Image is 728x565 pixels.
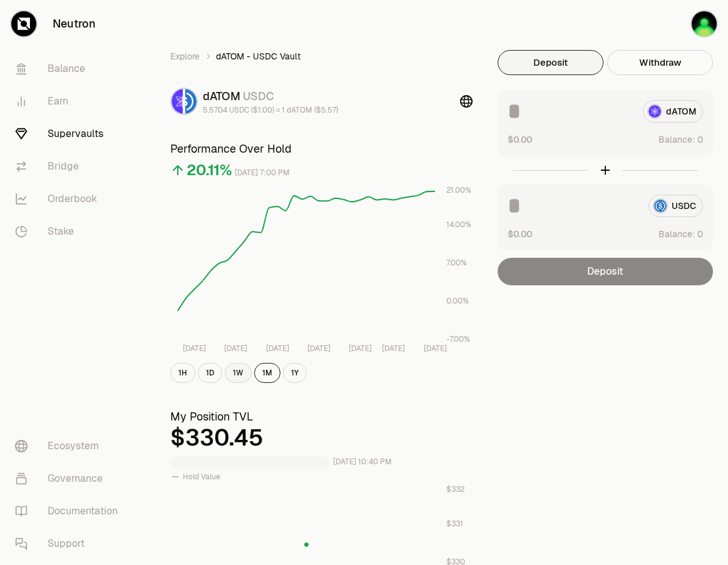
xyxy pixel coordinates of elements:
button: 1M [254,363,280,383]
a: Orderbook [5,183,135,215]
a: Earn [5,85,135,118]
div: dATOM [203,88,338,105]
a: Documentation [5,495,135,527]
h3: My Position TVL [170,408,473,425]
button: 1Y [283,363,307,383]
tspan: [DATE] [224,344,247,354]
tspan: $332 [446,484,464,494]
div: [DATE] 10:40 PM [333,455,392,469]
span: dATOM - USDC Vault [216,50,300,63]
div: [DATE] 7:00 PM [235,166,290,180]
a: Bridge [5,150,135,183]
tspan: $331 [446,519,463,529]
tspan: 14.00% [446,220,471,230]
span: USDC [243,89,274,103]
h3: Performance Over Hold [170,140,473,158]
button: Deposit [498,50,603,75]
tspan: -7.00% [446,334,470,344]
tspan: [DATE] [307,344,331,354]
tspan: [DATE] [183,344,206,354]
a: Ecosystem [5,430,135,462]
a: Explore [170,50,200,63]
div: 5.5704 USDC ($1.00) = 1 dATOM ($5.57) [203,105,338,115]
span: Balance: [659,228,695,240]
tspan: [DATE] [349,344,372,354]
span: Balance: [659,133,695,146]
button: Withdraw [607,50,713,75]
a: Support [5,527,135,560]
tspan: [DATE] [382,344,405,354]
div: $330.45 [170,425,473,450]
a: Balance [5,53,135,85]
a: Governance [5,462,135,495]
button: 1D [198,363,222,383]
tspan: 21.00% [446,185,471,195]
button: $0.00 [508,133,532,146]
a: Stake [5,215,135,248]
tspan: [DATE] [424,344,447,354]
button: 1W [225,363,252,383]
img: USDC Logo [185,89,197,114]
nav: breadcrumb [170,50,473,63]
img: flarnrules [692,11,717,36]
tspan: 7.00% [446,258,467,268]
div: 20.11% [187,160,232,180]
tspan: [DATE] [266,344,289,354]
span: Hold Value [183,472,220,482]
button: $0.00 [508,227,532,240]
tspan: 0.00% [446,296,469,306]
button: 1H [170,363,195,383]
a: Supervaults [5,118,135,150]
img: dATOM Logo [172,89,183,114]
